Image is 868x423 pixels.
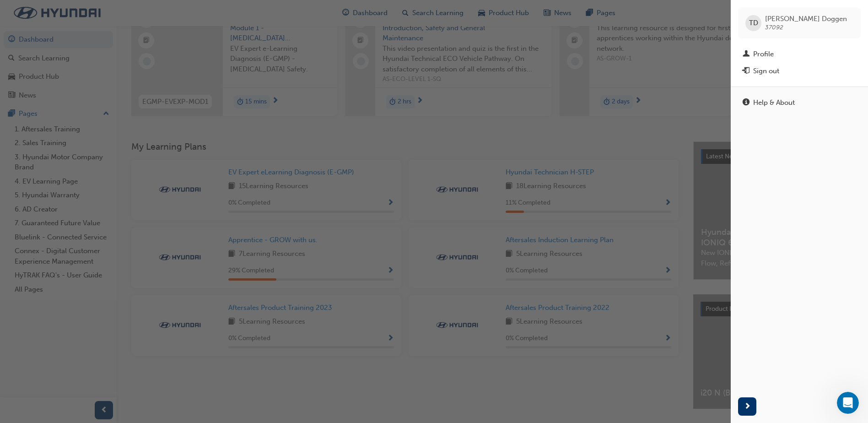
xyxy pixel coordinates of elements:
[738,63,861,80] button: Sign out
[744,401,751,412] span: next-icon
[743,67,749,76] span: exit-icon
[738,94,861,111] a: Help & About
[753,66,779,76] div: Sign out
[753,98,795,108] div: Help & About
[743,99,749,107] span: info-icon
[765,23,783,31] span: 37092
[837,392,859,414] iframe: Intercom live chat
[753,49,774,60] div: Profile
[738,46,861,63] a: Profile
[743,50,749,59] span: man-icon
[749,18,758,28] span: TD
[765,15,847,23] span: [PERSON_NAME] Doggen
